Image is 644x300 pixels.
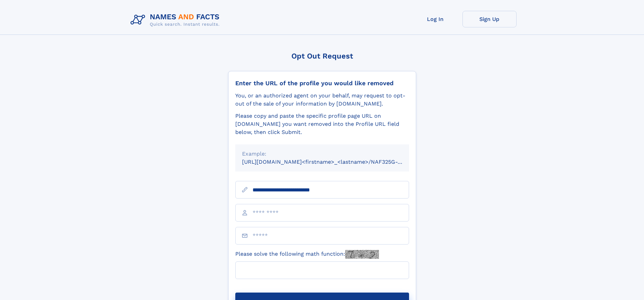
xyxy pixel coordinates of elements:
small: [URL][DOMAIN_NAME]<firstname>_<lastname>/NAF325G-xxxxxxxx [242,159,422,165]
div: Enter the URL of the profile you would like removed [235,79,409,87]
img: Logo Names and Facts [128,11,225,29]
label: Please solve the following math function: [235,250,379,259]
div: Please copy and paste the specific profile page URL on [DOMAIN_NAME] you want removed into the Pr... [235,112,409,136]
div: You, or an authorized agent on your behalf, may request to opt-out of the sale of your informatio... [235,92,409,108]
div: Example: [242,150,402,158]
a: Log In [408,11,462,27]
a: Sign Up [462,11,517,27]
div: Opt Out Request [228,52,416,60]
